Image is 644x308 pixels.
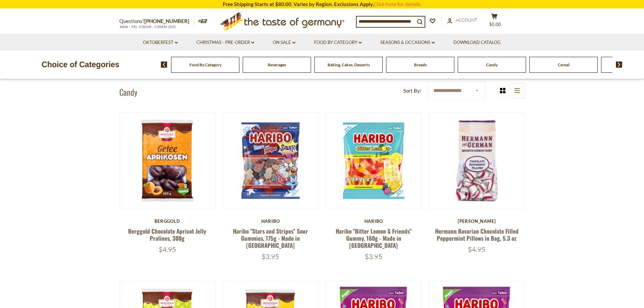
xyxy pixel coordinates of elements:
[484,13,505,30] button: $0.00
[365,252,382,261] span: $3.95
[128,227,206,242] a: Berggold Chocolate Apricot Jelly Pralines, 300g
[143,39,178,46] a: Oktoberfest
[435,227,519,242] a: Hermann Bavarian Chocolate Filled Peppermint Pillows in Bag, 5.3 oz
[262,252,279,261] span: $3.95
[616,62,622,68] img: next arrow
[414,62,427,67] a: Breads
[453,39,501,46] a: Download Catalog
[222,218,319,224] div: Haribo
[223,113,318,209] img: Haribo "Stars and Stripes” Sour Gummies, 175g - Made in Germany
[144,18,189,24] a: [PHONE_NUMBER]
[120,113,215,209] img: Berggold Chocolate Apricot Jelly Pralines, 300g
[429,218,525,224] div: [PERSON_NAME]
[447,17,477,24] a: Account
[403,87,421,95] label: Sort By:
[326,113,422,209] img: Haribo "Bitter Lemon & Friends” Gummy, 160g - Made in Germany
[558,62,569,67] a: Cereal
[273,39,295,46] a: On Sale
[380,39,435,46] a: Seasons & Occasions
[336,227,412,250] a: Haribo "Bitter Lemon & Friends” Gummy, 160g - Made in [GEOGRAPHIC_DATA]
[374,1,422,7] a: Click here for details.
[486,62,498,67] a: Candy
[233,227,308,250] a: Haribo "Stars and Stripes” Sour Gummies, 175g - Made in [GEOGRAPHIC_DATA]
[189,62,221,67] a: Food By Category
[161,62,167,68] img: previous arrow
[429,113,525,209] img: Hermann Bavarian Chocolate Filled Peppermint Pillows in Bag, 5.3 oz
[468,245,485,254] span: $4.95
[119,17,194,26] p: Questions?
[456,17,477,23] span: Account
[268,62,286,67] a: Beverages
[328,62,370,67] a: Baking, Cakes, Desserts
[314,39,362,46] a: Food By Category
[196,39,254,46] a: Christmas - PRE-ORDER
[159,245,176,254] span: $4.95
[119,218,216,224] div: Berggold
[489,22,501,27] span: $0.00
[119,25,177,29] span: MON - FRI, 9:00AM - 5:00PM (EST)
[326,218,422,224] div: Haribo
[119,87,137,97] h1: Candy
